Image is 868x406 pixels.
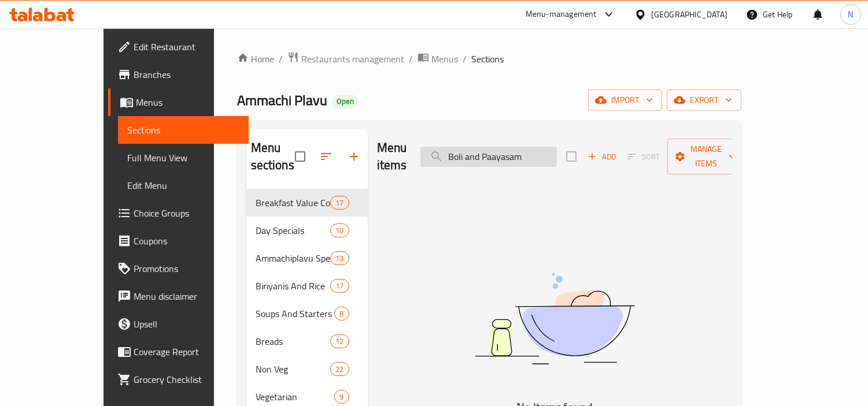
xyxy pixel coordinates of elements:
[279,52,283,66] li: /
[330,362,349,376] div: items
[246,217,368,244] div: Day Specials10
[237,51,741,66] nav: breadcrumb
[256,362,331,376] span: Non Veg
[134,40,239,54] span: Edit Restaurant
[330,196,349,210] div: items
[332,96,359,106] span: Open
[420,147,557,167] input: search
[127,123,239,137] span: Sections
[108,61,249,88] a: Branches
[301,52,404,66] span: Restaurants management
[134,206,239,220] span: Choice Groups
[335,308,348,319] span: 8
[134,373,239,386] span: Grocery Checklist
[418,51,458,66] a: Menus
[334,390,349,404] div: items
[410,242,699,395] img: dish.svg
[256,390,335,404] span: Vegetarian
[108,310,249,338] a: Upsell
[312,143,340,170] span: Sort sections
[287,51,404,66] a: Restaurants management
[676,93,732,107] span: export
[340,143,368,170] button: Add section
[246,244,368,272] div: Ammachiplavu Special Combos13
[256,196,331,210] span: Breakfast Value Combos
[108,282,249,310] a: Menu disclaimer
[237,87,327,113] span: Ammachi Plavu
[588,90,662,111] button: import
[471,52,504,66] span: Sections
[251,139,295,174] h2: Menu sections
[246,189,368,217] div: Breakfast Value Combos17
[256,334,331,348] span: Breads
[256,224,331,237] span: Day Specials
[237,52,274,66] a: Home
[620,148,667,166] span: Sort items
[134,68,239,81] span: Branches
[331,225,348,236] span: 10
[246,300,368,327] div: Soups And Starters8
[651,8,727,21] div: [GEOGRAPHIC_DATA]
[332,95,359,109] div: Open
[330,251,349,265] div: items
[108,33,249,61] a: Edit Restaurant
[331,364,348,375] span: 22
[597,93,653,107] span: import
[330,334,349,348] div: items
[256,307,335,321] span: Soups And Starters
[108,338,249,366] a: Coverage Report
[331,281,348,292] span: 17
[256,279,331,293] span: Biriyanis And Rice
[409,52,413,66] li: /
[331,198,348,208] span: 17
[127,151,239,165] span: Full Menu View
[134,234,239,248] span: Coupons
[118,172,249,199] a: Edit Menu
[331,253,348,264] span: 13
[331,336,348,347] span: 12
[667,139,745,174] button: Manage items
[377,139,407,174] h2: Menu items
[134,345,239,359] span: Coverage Report
[108,366,249,393] a: Grocery Checklist
[134,317,239,331] span: Upsell
[256,251,331,265] span: Ammachiplavu Special Combos
[108,88,249,116] a: Menus
[246,355,368,383] div: Non Veg22
[463,52,467,66] li: /
[108,199,249,227] a: Choice Groups
[136,95,239,109] span: Menus
[431,52,458,66] span: Menus
[848,8,853,21] span: N
[586,150,618,163] span: Add
[134,289,239,303] span: Menu disclaimer
[108,227,249,255] a: Coupons
[526,8,597,21] div: Menu-management
[335,392,348,403] span: 9
[334,307,349,321] div: items
[118,116,249,144] a: Sections
[246,327,368,355] div: Breads12
[108,255,249,282] a: Promotions
[330,224,349,237] div: items
[118,144,249,172] a: Full Menu View
[246,272,368,300] div: Biriyanis And Rice17
[667,90,741,111] button: export
[288,144,312,169] span: Select all sections
[330,279,349,293] div: items
[583,148,620,166] span: Add item
[583,148,620,166] button: Add
[127,178,239,192] span: Edit Menu
[134,262,239,275] span: Promotions
[677,142,736,171] span: Manage items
